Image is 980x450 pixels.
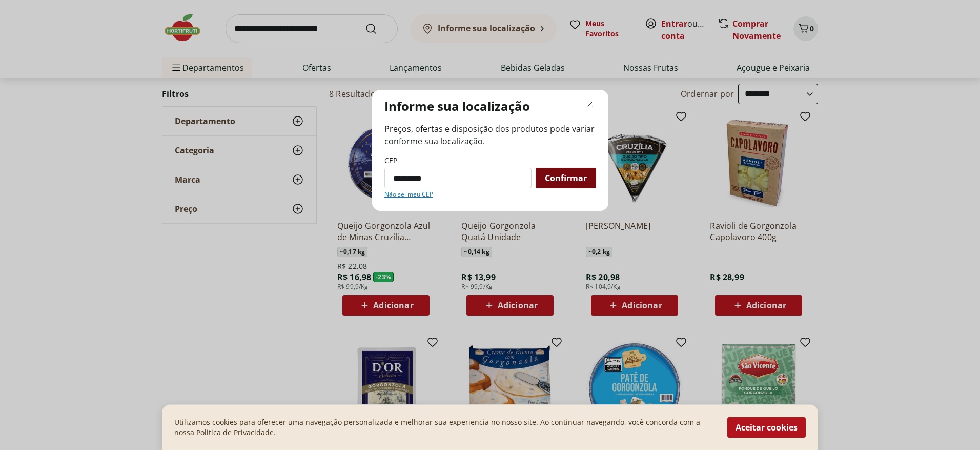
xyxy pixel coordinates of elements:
[727,417,806,438] button: Aceitar cookies
[384,123,596,147] span: Preços, ofertas e disposição dos produtos pode variar conforme sua localização.
[384,190,433,199] a: Não sei meu CEP
[536,168,596,188] button: Confirmar
[174,417,715,438] p: Utilizamos cookies para oferecer uma navegação personalizada e melhorar sua experiencia no nosso ...
[584,98,596,110] button: Fechar modal de regionalização
[545,174,587,182] span: Confirmar
[372,90,608,211] div: Modal de regionalização
[384,98,530,114] p: Informe sua localização
[384,155,397,166] label: CEP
